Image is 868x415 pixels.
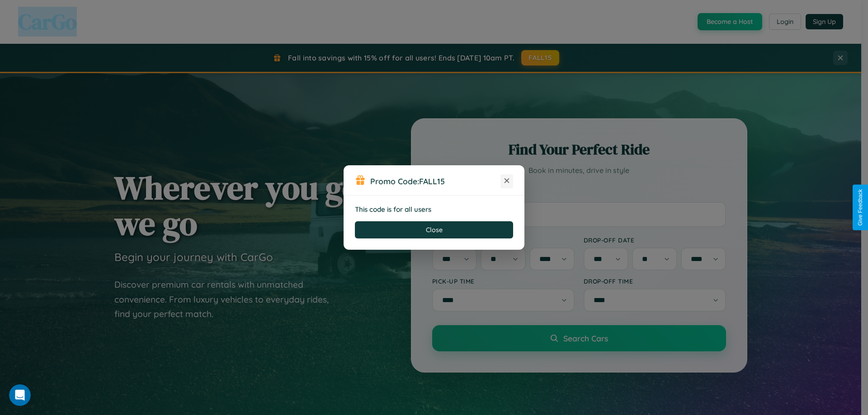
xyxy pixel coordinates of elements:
b: FALL15 [419,176,445,186]
button: Close [355,221,513,238]
strong: This code is for all users [355,205,431,214]
iframe: Intercom live chat [9,384,31,406]
h3: Promo Code: [370,176,500,186]
div: Give Feedback [857,189,863,226]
